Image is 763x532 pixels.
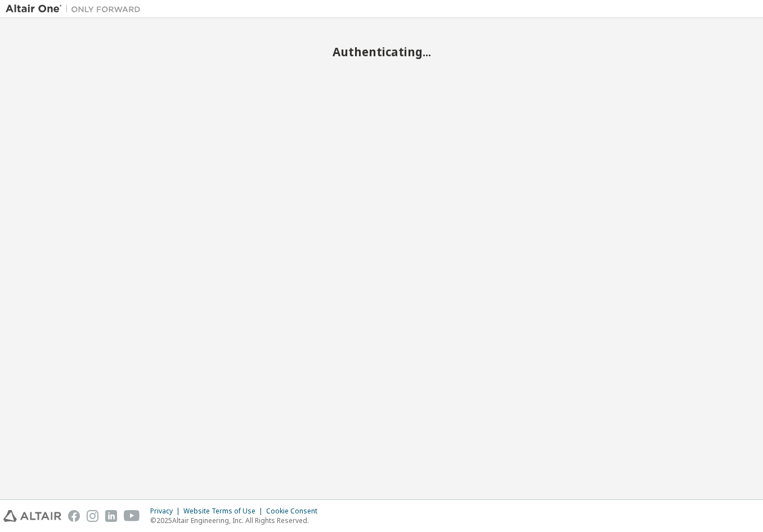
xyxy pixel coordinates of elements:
[105,510,117,522] img: linkedin.svg
[150,507,183,516] div: Privacy
[3,510,61,522] img: altair_logo.svg
[68,510,80,522] img: facebook.svg
[266,507,324,516] div: Cookie Consent
[124,510,140,522] img: youtube.svg
[6,3,146,15] img: Altair One
[6,44,757,59] h2: Authenticating...
[87,510,98,522] img: instagram.svg
[150,516,324,525] p: © 2025 Altair Engineering, Inc. All Rights Reserved.
[183,507,266,516] div: Website Terms of Use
